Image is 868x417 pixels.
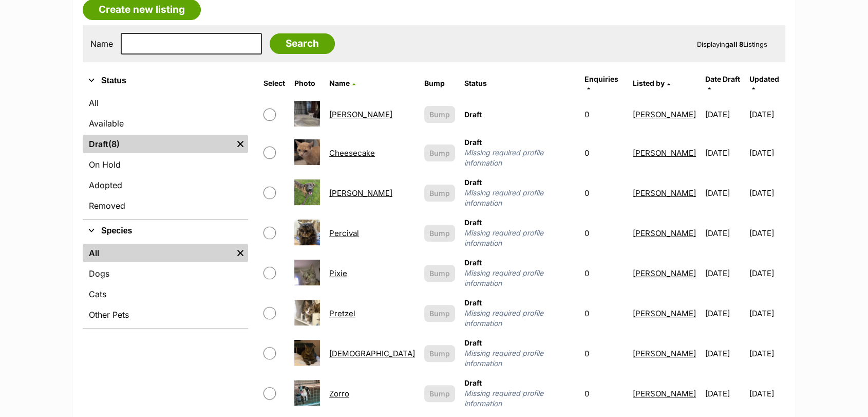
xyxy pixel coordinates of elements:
a: Date Draft [705,75,740,92]
a: All [83,244,233,262]
td: [DATE] [701,173,748,212]
button: Bump [424,345,455,362]
button: Bump [424,185,455,202]
td: [DATE] [701,253,748,293]
a: [PERSON_NAME] [329,110,392,119]
a: [PERSON_NAME] [633,309,696,318]
span: Missing required profile information [464,268,575,288]
a: Name [329,79,355,87]
span: Bump [429,348,450,359]
th: Status [460,71,579,96]
span: Draft [464,298,482,307]
a: All [83,94,248,112]
td: [DATE] [749,173,784,212]
td: [DATE] [749,374,784,413]
strong: all 8 [729,40,743,48]
th: Bump [420,71,459,96]
td: [DATE] [701,213,748,252]
span: Draft [464,218,482,227]
td: [DATE] [701,294,748,333]
a: [PERSON_NAME] [329,188,392,198]
span: Listed by [633,79,665,87]
td: [DATE] [701,97,748,132]
td: [DATE] [749,133,784,172]
a: Cats [83,285,248,303]
a: [PERSON_NAME] [633,349,696,358]
span: Bump [429,188,450,198]
a: Adopted [83,176,248,194]
td: 0 [580,213,628,252]
span: Displaying Listings [697,40,767,48]
span: Missing required profile information [464,308,575,329]
button: Bump [424,265,455,282]
button: Bump [424,385,455,402]
a: Listed by [633,79,670,87]
td: [DATE] [749,213,784,252]
span: Bump [429,268,450,279]
td: 0 [580,294,628,333]
span: Draft [464,110,482,119]
button: Species [83,224,248,238]
a: [PERSON_NAME] [633,268,696,278]
td: 0 [580,253,628,293]
a: [PERSON_NAME] [633,148,696,158]
span: Bump [429,148,450,158]
td: 0 [580,334,628,373]
div: Status [83,92,248,219]
span: Bump [429,388,450,399]
span: Missing required profile information [464,228,575,248]
button: Bump [424,225,455,242]
a: Remove filter [233,135,248,153]
button: Status [83,74,248,87]
td: [DATE] [701,334,748,373]
a: On Hold [83,155,248,174]
button: Bump [424,106,455,123]
span: Name [329,79,350,87]
td: [DATE] [749,253,784,293]
a: [PERSON_NAME] [633,110,696,119]
a: Cheesecake [329,148,375,158]
a: Pixie [329,268,347,278]
a: [DEMOGRAPHIC_DATA] [329,349,415,358]
span: Draft [464,338,482,347]
span: translation missing: en.admin.listings.index.attributes.enquiries [584,75,618,83]
a: Dogs [83,264,248,283]
span: Draft [464,378,482,387]
td: [DATE] [749,97,784,132]
td: [DATE] [749,294,784,333]
td: [DATE] [701,374,748,413]
button: Bump [424,305,455,322]
span: translation missing: en.admin.listings.index.attributes.date_draft [705,75,740,83]
a: Remove filter [233,244,248,262]
a: Percival [329,228,359,238]
th: Photo [290,71,324,96]
td: 0 [580,97,628,132]
a: [PERSON_NAME] [633,228,696,238]
span: Bump [429,109,450,120]
span: Bump [429,308,450,319]
td: [DATE] [749,334,784,373]
span: Missing required profile information [464,148,575,168]
div: Species [83,242,248,328]
span: (8) [108,138,120,150]
span: Missing required profile information [464,348,575,369]
span: Missing required profile information [464,388,575,409]
td: 0 [580,133,628,172]
a: Available [83,114,248,133]
a: Removed [83,196,248,215]
a: Pretzel [329,309,355,318]
span: Missing required profile information [464,188,575,208]
a: Updated [749,75,779,92]
span: Bump [429,228,450,239]
span: Draft [464,138,482,147]
a: [PERSON_NAME] [633,389,696,398]
input: Search [270,33,335,54]
span: Updated [749,75,779,83]
td: [DATE] [701,133,748,172]
td: 0 [580,374,628,413]
button: Bump [424,144,455,161]
a: Enquiries [584,75,618,92]
a: Draft [83,135,233,153]
label: Name [90,39,113,48]
td: 0 [580,173,628,212]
